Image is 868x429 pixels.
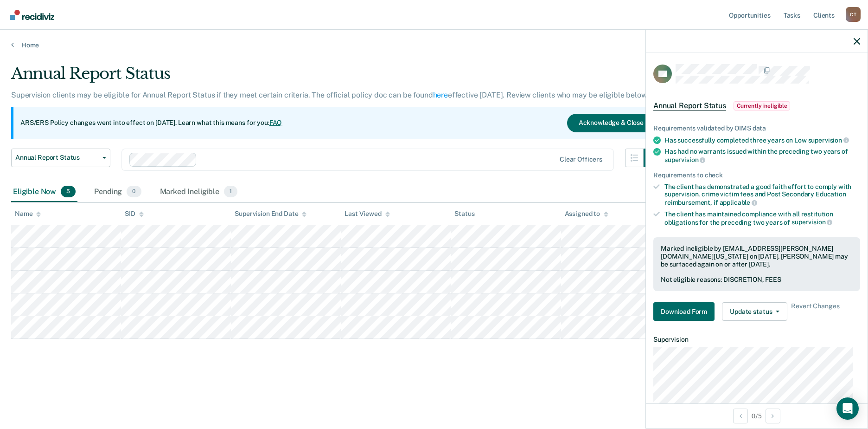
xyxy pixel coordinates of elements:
a: here [433,91,448,99]
div: Pending [92,182,143,202]
a: FAQ [269,119,282,126]
div: Eligible Now [11,182,77,202]
div: SID [125,210,144,218]
span: 0 [127,186,141,198]
button: Acknowledge & Close [567,114,655,132]
div: C T [846,7,861,22]
button: Update status [722,302,787,321]
button: Profile dropdown button [846,7,861,22]
button: Previous Opportunity [733,409,748,423]
div: Marked ineligible by [EMAIL_ADDRESS][PERSON_NAME][DOMAIN_NAME][US_STATE] on [DATE]. [PERSON_NAME]... [661,245,853,268]
div: Annual Report StatusCurrently ineligible [646,91,868,121]
div: Not eligible reasons: DISCRETION, FEES [661,276,853,284]
span: 5 [61,186,76,198]
div: The client has demonstrated a good faith effort to comply with supervision, crime victim fees and... [664,183,860,207]
div: 0 / 5 [646,403,868,428]
div: Supervision End Date [235,210,306,218]
span: Revert Changes [791,302,839,321]
div: Last Viewed [345,210,389,218]
span: Annual Report Status [653,101,726,110]
div: Clear officers [560,156,602,163]
span: applicable [720,199,757,206]
span: Annual Report Status [15,154,99,162]
div: Has had no warrants issued within the preceding two years of [664,148,860,163]
div: Annual Report Status [11,64,662,91]
div: Requirements to check [653,171,860,179]
span: supervision [791,218,832,226]
span: Currently ineligible [734,101,791,110]
span: supervision [808,136,849,144]
div: Assigned to [565,210,608,218]
div: Has successfully completed three years on Low [664,136,860,144]
span: supervision [664,156,705,163]
dt: Supervision [653,336,860,344]
a: Home [11,41,857,49]
a: Navigate to form link [653,302,718,321]
p: ARS/ERS Policy changes went into effect on [DATE]. Learn what this means for you: [20,118,282,128]
img: Recidiviz [10,10,54,20]
div: Status [454,210,474,218]
button: Next Opportunity [766,409,780,423]
div: Open Intercom Messenger [836,397,859,420]
div: Requirements validated by OIMS data [653,124,860,132]
span: 1 [224,186,237,198]
div: The client has maintained compliance with all restitution obligations for the preceding two years of [664,210,860,226]
p: Supervision clients may be eligible for Annual Report Status if they meet certain criteria. The o... [11,91,648,99]
button: Download Form [653,302,715,321]
div: Marked Ineligible [158,182,240,202]
div: Name [15,210,41,218]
